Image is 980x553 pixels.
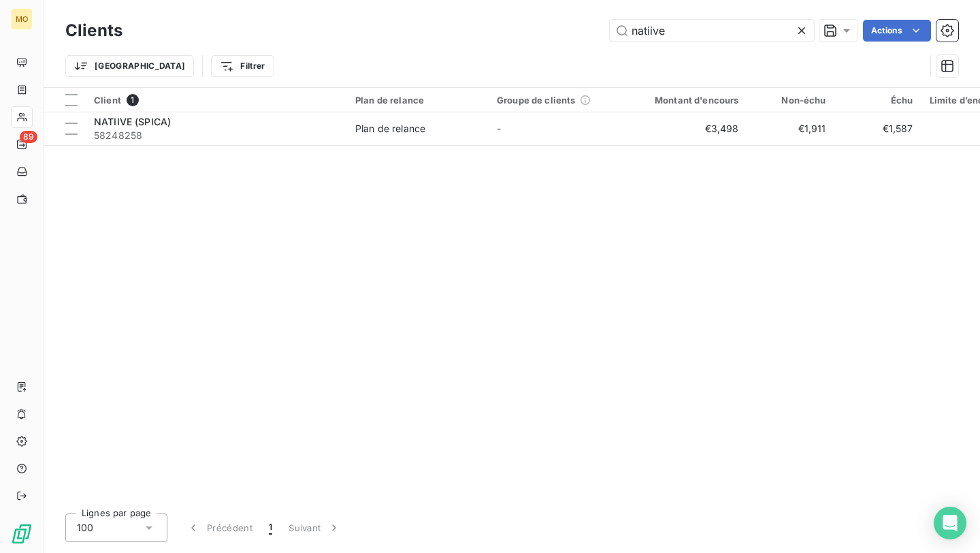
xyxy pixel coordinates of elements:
div: Montant d'encours [638,95,739,106]
button: Précédent [178,513,261,542]
div: Plan de relance [355,122,425,136]
td: €1,911 [747,112,834,145]
input: Rechercher [610,20,814,42]
span: 1 [269,521,272,535]
span: 100 [77,521,93,535]
span: - [497,123,501,134]
div: Plan de relance [355,95,480,106]
div: Échu [843,95,913,106]
span: Groupe de clients [497,95,576,106]
button: Filtrer [211,55,274,77]
span: 1 [127,94,139,106]
div: Non-échu [755,95,826,106]
img: Logo LeanPay [11,523,33,545]
span: Client [94,95,121,106]
button: Actions [863,20,931,42]
button: [GEOGRAPHIC_DATA] [65,55,194,77]
div: Open Intercom Messenger [934,507,966,539]
td: €3,498 [630,112,747,145]
h3: Clients [65,18,122,43]
button: Suivant [280,513,349,542]
span: 89 [20,131,37,143]
div: MO [11,8,33,30]
span: NATIIVE (SPICA) [94,116,171,127]
td: €1,587 [834,112,921,145]
button: 1 [261,513,280,542]
span: 58248258 [94,129,339,142]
